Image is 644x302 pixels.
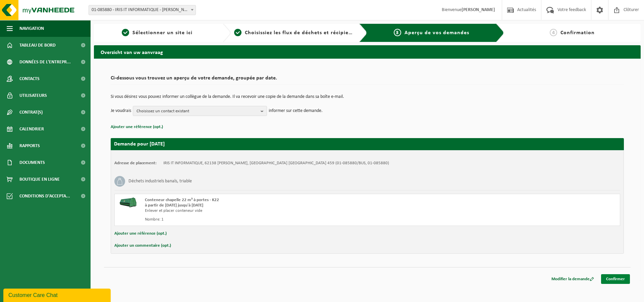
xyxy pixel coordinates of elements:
button: Ajouter un commentaire (opt.) [114,241,171,250]
strong: [PERSON_NAME] [462,7,495,12]
span: Aperçu de vos demandes [405,30,469,36]
td: IRIS IT INFORMATIQUE, 62138 [PERSON_NAME], [GEOGRAPHIC_DATA] [GEOGRAPHIC_DATA] 459 (01-085880/BUS... [163,161,389,166]
span: Calendrier [19,121,44,137]
span: Contacts [19,70,40,87]
span: 3 [394,29,401,36]
span: Rapports [19,137,40,154]
span: Sélectionner un site ici [132,30,193,36]
iframe: chat widget [3,287,112,302]
button: Ajouter une référence (opt.) [114,229,167,238]
span: Documents [19,154,45,171]
div: Nombre: 1 [145,217,394,222]
a: 2Choisissiez les flux de déchets et récipients [234,29,354,37]
span: Contrat(s) [19,104,43,121]
div: Enlever et placer conteneur vide [145,208,394,214]
span: Boutique en ligne [19,171,60,188]
span: 01-085880 - IRIS IT INFORMATIQUE - BILLY BERCLAU [89,5,196,15]
strong: Demande pour [DATE] [114,141,165,147]
span: Navigation [19,20,44,37]
button: Choisissez un contact existant [133,106,267,116]
span: Tableau de bord [19,37,56,54]
strong: à partir de [DATE] jusqu'à [DATE] [145,203,203,207]
span: 2 [234,29,241,36]
span: Conditions d'accepta... [19,188,70,204]
span: Choisissiez les flux de déchets et récipients [245,30,357,36]
a: 1Sélectionner un site ici [97,29,217,37]
p: Si vous désirez vous pouvez informer un collègue de la demande. Il va recevoir une copie de la de... [111,95,624,99]
h2: Overzicht van uw aanvraag [94,45,641,58]
span: 1 [122,29,129,36]
h3: Déchets industriels banals, triable [128,176,192,187]
span: 4 [550,29,557,36]
span: 01-085880 - IRIS IT INFORMATIQUE - BILLY BERCLAU [89,5,196,15]
button: Ajouter une référence (opt.) [111,123,163,131]
a: Confirmer [601,274,630,284]
span: Confirmation [560,30,595,36]
span: Conteneur chapelle 22 m³ à portes - K22 [145,198,219,202]
strong: Adresse de placement: [114,161,157,165]
p: informer sur cette demande. [269,106,323,116]
img: HK-XK-22-GN-00.png [118,197,138,207]
span: Utilisateurs [19,87,47,104]
span: Données de l'entrepr... [19,54,71,70]
a: Modifier la demande [546,274,599,284]
span: Choisissez un contact existant [137,106,258,116]
h2: Ci-dessous vous trouvez un aperçu de votre demande, groupée par date. [111,75,624,84]
p: Je voudrais [111,106,131,116]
